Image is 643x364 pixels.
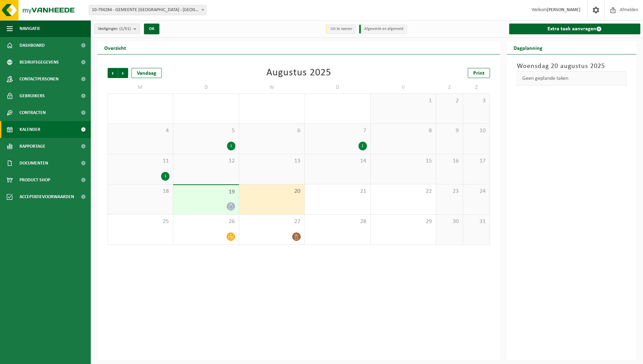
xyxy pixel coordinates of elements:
[20,121,40,138] span: Kalender
[374,97,432,105] span: 1
[547,7,580,12] strong: [PERSON_NAME]
[358,142,367,150] div: 1
[374,188,432,195] span: 22
[440,157,459,165] span: 16
[177,218,235,225] span: 26
[20,87,45,104] span: Gebruikers
[20,155,48,172] span: Documenten
[308,157,367,165] span: 14
[440,127,459,135] span: 9
[98,41,133,54] h2: Overzicht
[374,218,432,225] span: 29
[466,188,486,195] span: 24
[473,71,485,76] span: Print
[119,27,131,31] count: (1/51)
[305,81,370,94] td: D
[20,188,74,205] span: Acceptatievoorwaarden
[359,25,407,34] li: Afgewerkt en afgemeld
[466,157,486,165] span: 17
[242,218,301,225] span: 27
[266,68,331,78] div: Augustus 2025
[20,104,46,121] span: Contracten
[509,24,641,34] a: Extra taak aanvragen
[436,81,463,94] td: Z
[242,157,301,165] span: 13
[94,24,140,34] button: Vestigingen(1/51)
[466,127,486,135] span: 10
[440,97,459,105] span: 2
[308,218,367,225] span: 28
[177,127,235,135] span: 5
[466,97,486,105] span: 3
[144,24,159,34] button: OK
[111,127,169,135] span: 4
[242,188,301,195] span: 20
[118,68,128,78] span: Volgende
[20,138,45,155] span: Rapportage
[131,68,162,78] div: Vandaag
[111,218,169,225] span: 25
[242,127,301,135] span: 6
[308,127,367,135] span: 7
[374,157,432,165] span: 15
[177,157,235,165] span: 12
[517,71,627,85] div: Geen geplande taken
[161,172,169,181] div: 1
[463,81,490,94] td: Z
[517,61,627,71] h3: Woensdag 20 augustus 2025
[239,81,305,94] td: W
[173,81,239,94] td: D
[20,20,40,37] span: Navigatie
[440,188,459,195] span: 23
[108,81,173,94] td: M
[308,188,367,195] span: 21
[507,41,549,54] h2: Dagplanning
[440,218,459,225] span: 30
[89,5,206,15] span: 10-794284 - GEMEENTE BEVEREN - BEVEREN-WAAS
[20,54,59,71] span: Bedrijfsgegevens
[371,81,436,94] td: V
[98,24,131,34] span: Vestigingen
[227,142,235,150] div: 1
[374,127,432,135] span: 8
[89,5,206,15] span: 10-794284 - GEMEENTE BEVEREN - BEVEREN-WAAS
[466,218,486,225] span: 31
[326,25,356,34] li: Uit te voeren
[468,68,490,78] a: Print
[20,172,50,188] span: Product Shop
[177,188,235,196] span: 19
[111,157,169,165] span: 11
[111,188,169,195] span: 18
[20,71,59,87] span: Contactpersonen
[20,37,45,54] span: Dashboard
[108,68,118,78] span: Vorige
